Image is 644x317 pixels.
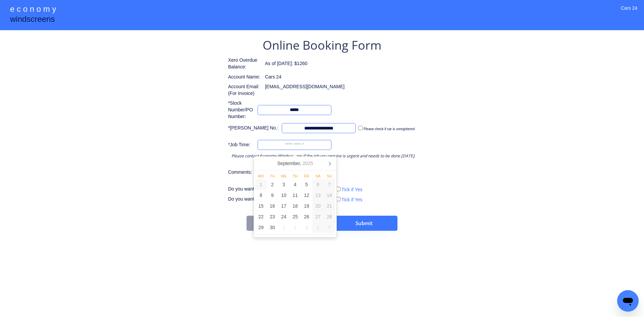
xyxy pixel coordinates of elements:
label: Tick if Yes [341,187,363,192]
div: Cars 24 [621,5,637,20]
div: 5 [324,222,335,233]
div: 4 [289,179,301,190]
div: 23 [267,211,278,222]
div: 13 [312,190,324,201]
div: 26 [301,211,312,222]
div: 1 [278,222,289,233]
button: Submit [330,216,397,231]
div: 3 [301,222,312,233]
div: 20 [312,201,324,211]
div: Cars 24 [265,74,290,81]
div: 9 [267,190,278,201]
div: 19 [301,201,312,211]
div: 2 [267,179,278,190]
div: 27 [312,211,324,222]
div: 17 [278,201,289,211]
div: 12 [301,190,312,201]
div: 29 [255,222,267,233]
div: 10 [278,190,289,201]
div: 11 [289,190,301,201]
div: 14 [324,190,335,201]
div: e c o n o m y [10,3,56,16]
div: Please contact Economy Windscreens if the job you require is urgent and needs to be done [DATE]. [231,153,415,159]
div: Account Email: (For Invoice) [228,84,262,97]
div: 5 [301,179,312,190]
div: Do you want to receive a copy of order updates? [228,186,331,193]
label: Please check if car is unregistered [364,127,415,131]
div: Xero Overdue Balance: [228,57,262,70]
div: September, [275,158,316,169]
div: 24 [278,211,289,222]
div: Su [324,174,335,178]
div: 3 [278,179,289,190]
div: Th [289,174,301,178]
div: Do you want to book job at a different address? [228,196,331,203]
div: Online Booking Form [263,37,381,54]
div: Comments: [228,169,254,176]
div: 30 [267,222,278,233]
i: 2025 [303,161,313,166]
div: 15 [255,201,267,211]
div: 22 [255,211,267,222]
div: 6 [312,179,324,190]
div: 8 [255,190,267,201]
div: As of [DATE]: $1260 [265,60,308,67]
div: 1 [255,179,267,190]
div: Sa [312,174,324,178]
div: Fr [301,174,312,178]
div: 2 [289,222,301,233]
div: 4 [312,222,324,233]
label: Tick if Yes [341,197,363,202]
iframe: Button to launch messaging window [617,290,639,312]
div: 7 [324,179,335,190]
div: windscreens [10,13,55,27]
div: Account Name: [228,74,262,81]
div: *Job Time: [228,142,254,148]
div: Mo [255,174,267,178]
div: *Stock Number/PO Number: [228,100,254,120]
div: 25 [289,211,301,222]
div: Tu [267,174,278,178]
button: ← Back [247,216,297,231]
div: *[PERSON_NAME] No.: [228,125,278,131]
div: 21 [324,201,335,211]
div: 16 [267,201,278,211]
div: [EMAIL_ADDRESS][DOMAIN_NAME] [265,84,344,90]
div: We [278,174,289,178]
div: 28 [324,211,335,222]
div: 18 [289,201,301,211]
